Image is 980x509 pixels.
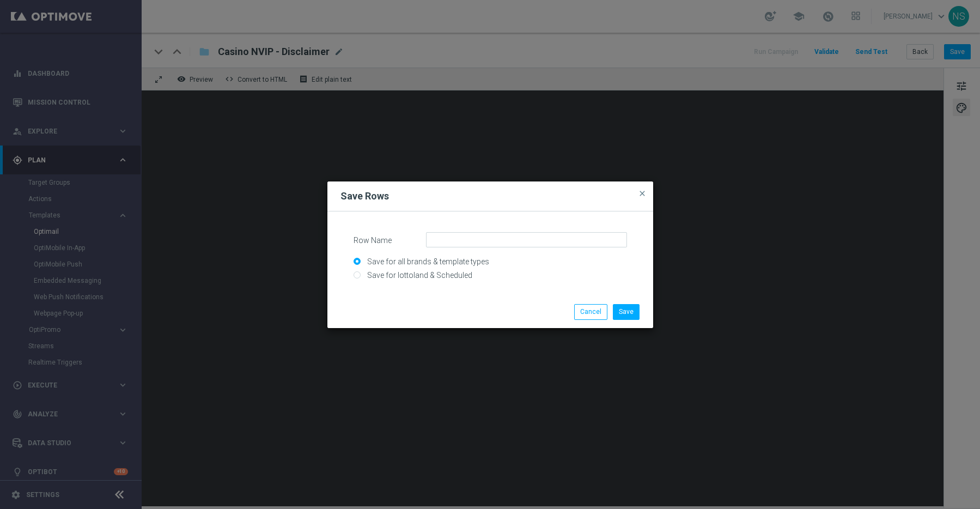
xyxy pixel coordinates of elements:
[574,304,607,319] button: Cancel
[345,232,418,245] label: Row Name
[613,304,640,319] button: Save
[638,189,647,198] span: close
[340,190,389,203] h2: Save Rows
[364,257,489,266] label: Save for all brands & template types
